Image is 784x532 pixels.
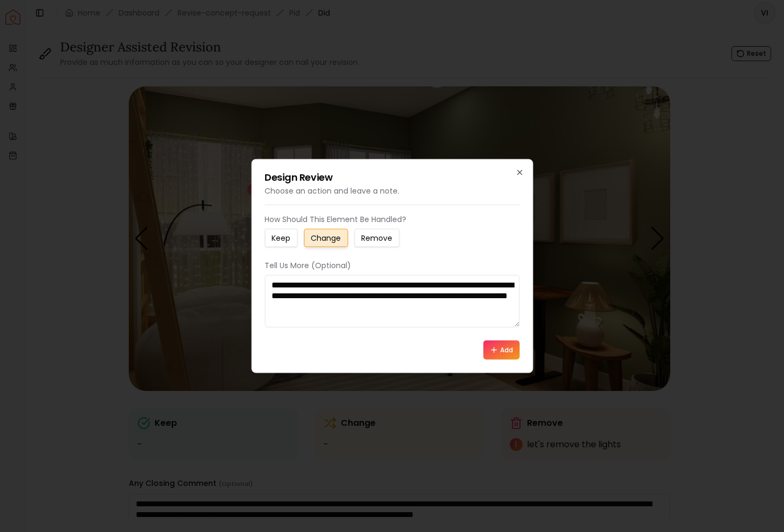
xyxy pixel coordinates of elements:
[265,229,297,247] button: Keep
[265,173,519,182] h2: Design Review
[361,233,392,243] small: Remove
[265,214,519,225] p: How Should This Element Be Handled?
[311,233,341,243] small: Change
[265,260,519,271] p: Tell Us More (Optional)
[354,229,399,247] button: Remove
[483,341,519,360] button: Add
[265,186,519,196] p: Choose an action and leave a note.
[304,229,348,247] button: Change
[272,233,290,243] small: Keep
